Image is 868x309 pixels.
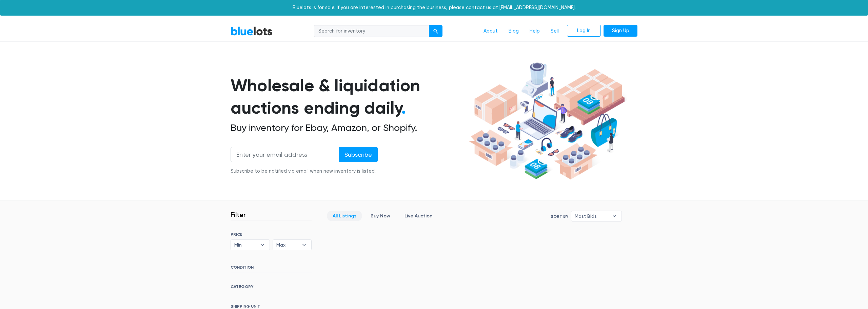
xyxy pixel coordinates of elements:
h6: CONDITION [231,265,312,272]
a: Sell [545,25,564,38]
h2: Buy inventory for Ebay, Amazon, or Shopify. [231,122,467,134]
h3: Filter [231,211,246,219]
b: ▾ [607,211,622,221]
a: Blog [503,25,524,38]
b: ▾ [255,240,270,250]
span: Max [276,240,299,250]
input: Search for inventory [314,25,429,37]
span: . [401,98,406,118]
a: Sign Up [604,25,637,37]
span: Min [234,240,257,250]
a: Help [524,25,545,38]
input: Enter your email address [231,147,339,162]
a: All Listings [327,211,362,221]
h6: CATEGORY [231,284,312,292]
a: Live Auction [399,211,438,221]
a: Buy Now [365,211,396,221]
img: hero-ee84e7d0318cb26816c560f6b4441b76977f77a177738b4e94f68c95b2b83dbb.png [467,59,627,183]
a: About [478,25,503,38]
b: ▾ [297,240,311,250]
div: Subscribe to be notified via email when new inventory is listed. [231,168,378,175]
a: BlueLots [231,26,273,36]
a: Log In [567,25,601,37]
h6: PRICE [231,232,312,237]
h1: Wholesale & liquidation auctions ending daily [231,74,467,119]
label: Sort By [551,213,568,219]
span: Most Bids [575,211,609,221]
input: Subscribe [339,147,378,162]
